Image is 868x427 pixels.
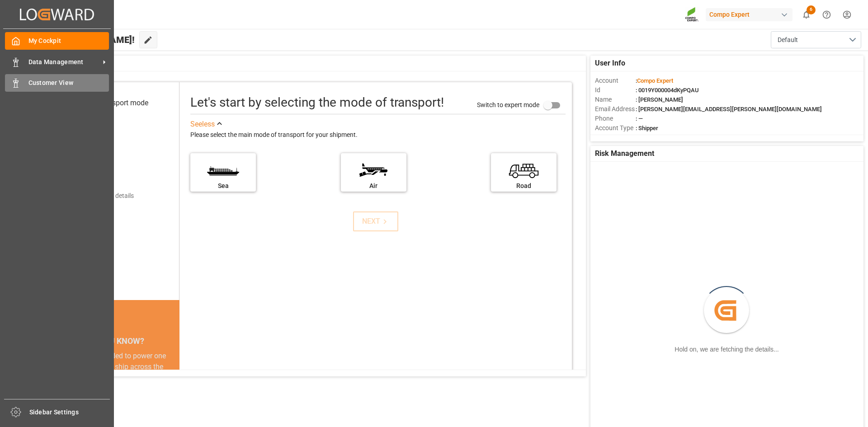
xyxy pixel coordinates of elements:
[190,119,215,130] div: See less
[195,181,251,191] div: Sea
[778,35,798,45] span: Default
[345,181,402,191] div: Air
[5,32,109,50] a: My Cockpit
[706,8,793,21] div: Compo Expert
[190,130,566,141] div: Please select the main mode of transport for your shipment.
[637,77,673,84] span: Compo Expert
[816,5,837,25] button: Help Center
[477,101,539,108] span: Switch to expert mode
[495,181,552,191] div: Road
[167,351,179,427] button: next slide / item
[595,85,636,95] span: Id
[807,5,816,14] span: 6
[595,148,654,159] span: Risk Management
[595,114,636,123] span: Phone
[38,31,135,48] span: Hello [PERSON_NAME]!
[595,104,636,114] span: Email Address
[29,408,110,417] span: Sidebar Settings
[636,96,683,103] span: : [PERSON_NAME]
[5,74,109,92] a: Customer View
[28,57,100,67] span: Data Management
[796,5,816,25] button: show 6 new notifications
[675,345,778,354] div: Hold on, we are fetching the details...
[362,216,390,227] div: NEXT
[771,31,861,48] button: open menu
[595,123,636,133] span: Account Type
[28,36,109,46] span: My Cockpit
[636,106,822,113] span: : [PERSON_NAME][EMAIL_ADDRESS][PERSON_NAME][DOMAIN_NAME]
[28,78,109,88] span: Customer View
[595,76,636,85] span: Account
[636,115,643,122] span: : —
[706,6,796,23] button: Compo Expert
[636,77,673,84] span: :
[49,332,179,351] div: DID YOU KNOW?
[685,7,699,23] img: Screenshot%202023-09-29%20at%2010.02.21.png_1712312052.png
[190,93,444,112] div: Let's start by selecting the mode of transport!
[595,95,636,104] span: Name
[353,211,398,231] button: NEXT
[60,351,169,416] div: The energy needed to power one large container ship across the ocean in a single day is the same ...
[636,87,699,94] span: : 0019Y000004dKyPQAU
[595,58,625,69] span: User Info
[636,125,658,131] span: : Shipper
